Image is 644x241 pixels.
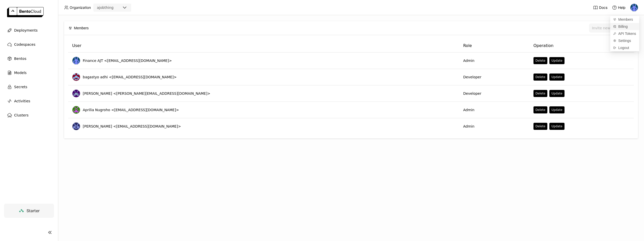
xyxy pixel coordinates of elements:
span: Activities [14,98,30,104]
a: Starter [4,204,54,218]
div: Invite new member [592,26,630,30]
div: Logout [610,44,639,51]
span: Logout [618,45,629,50]
a: Settings [610,37,639,44]
td: Admin [459,102,529,118]
button: Delete [533,74,547,81]
span: [PERSON_NAME] <[EMAIL_ADDRESS][DOMAIN_NAME]> [83,124,181,129]
span: Organization [70,5,91,10]
img: Finance AJT [630,4,638,11]
a: Members [610,16,639,23]
span: Models [14,70,26,76]
span: Settings [618,38,631,43]
a: Codespaces [4,39,54,50]
a: Secrets [4,82,54,92]
td: Admin [459,118,529,134]
img: Nathania S [72,90,80,97]
span: Billing [618,24,628,29]
span: Secrets [14,84,27,90]
button: Update [549,90,564,97]
button: Delete [533,106,547,113]
a: API Tokens [610,30,639,37]
button: Update [549,74,564,81]
a: Models [4,68,54,78]
span: Help [618,5,626,10]
img: Aprilia Nugroho [72,106,80,114]
span: Members [74,25,89,31]
a: Activities [4,96,54,106]
th: User [68,39,459,53]
span: API Tokens [618,31,636,36]
th: Operation [529,39,634,53]
span: Aprilia Nugroho <[EMAIL_ADDRESS][DOMAIN_NAME]> [83,107,179,112]
span: bagastyo adhi <[EMAIL_ADDRESS][DOMAIN_NAME]> [83,75,177,80]
a: Clusters [4,110,54,120]
button: Delete [533,57,547,64]
a: Deployments [4,25,54,35]
td: Developer [459,85,529,102]
div: Help [612,5,626,10]
span: Bentos [14,56,26,62]
button: Invite new member [589,23,633,33]
img: Finance AJT [72,57,80,64]
a: Docs [593,5,607,10]
button: Update [549,106,564,113]
img: logo [7,7,44,17]
button: Update [549,123,564,130]
button: Delete [533,123,547,130]
div: ajobthing [97,5,114,10]
span: Finance AJT <[EMAIL_ADDRESS][DOMAIN_NAME]> [83,58,172,63]
span: Clusters [14,112,29,118]
span: Members [618,17,633,22]
button: Delete [533,90,547,97]
img: Nanda Rizky [72,123,80,130]
td: Developer [459,69,529,85]
td: Admin [459,53,529,69]
a: Billing [610,23,639,30]
span: [PERSON_NAME] <[PERSON_NAME][EMAIL_ADDRESS][DOMAIN_NAME]> [83,91,210,96]
a: Bentos [4,54,54,64]
th: Role [459,39,529,53]
span: Codespaces [14,41,35,47]
button: Update [549,57,564,64]
span: Docs [599,5,607,10]
span: Deployments [14,27,38,33]
img: bagastyo adhi [72,73,80,81]
span: Starter [26,208,40,213]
